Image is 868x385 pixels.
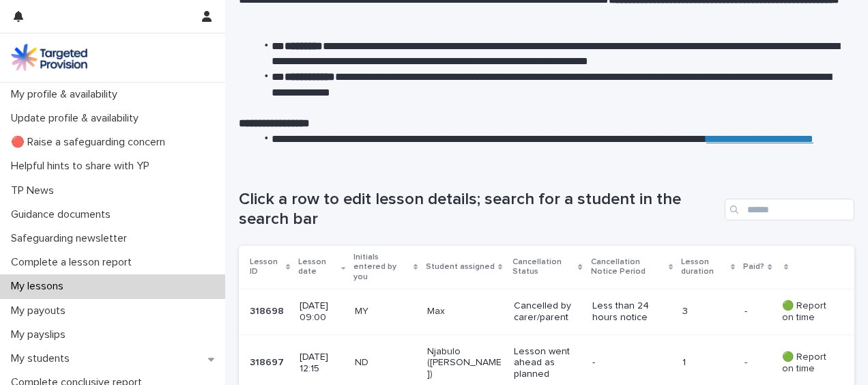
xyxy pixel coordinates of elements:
[744,303,750,317] p: -
[744,354,750,369] p: -
[682,306,734,317] p: 3
[250,354,287,369] p: 318697
[725,199,854,220] input: Search
[5,304,76,317] p: My payouts
[5,208,121,221] p: Guidance documents
[11,44,87,71] img: M5nRWzHhSzIhMunXDL62
[681,255,727,280] p: Lesson duration
[591,255,665,280] p: Cancellation Notice Period
[782,300,833,324] p: 🟢 Report on time
[355,306,416,317] p: MY
[300,352,344,375] p: [DATE] 12:15
[592,357,668,369] p: -
[512,255,575,280] p: Cancellation Status
[300,300,344,324] p: [DATE] 09:00
[5,88,128,101] p: My profile & availability
[355,357,416,369] p: ND
[5,112,149,125] p: Update profile & availability
[5,160,160,173] p: Helpful hints to share with YP
[682,357,734,369] p: 1
[743,259,764,274] p: Paid?
[782,352,833,375] p: 🟢 Report on time
[239,190,719,229] h1: Click a row to edit lesson details; search for a student in the search bar
[298,255,338,280] p: Lesson date
[5,184,65,197] p: TP News
[250,255,283,280] p: Lesson ID
[5,232,138,245] p: Safeguarding newsletter
[250,303,287,317] p: 318698
[592,300,668,324] p: Less than 24 hours notice
[514,300,581,324] p: Cancelled by carer/parent
[5,328,76,341] p: My payslips
[353,250,410,285] p: Initials entered by you
[5,256,143,269] p: Complete a lesson report
[5,136,176,149] p: 🔴 Raise a safeguarding concern
[239,289,854,335] tr: 318698318698 [DATE] 09:00MYMaxCancelled by carer/parentLess than 24 hours notice3-- 🟢 Report on time
[5,352,81,365] p: My students
[426,259,495,274] p: Student assigned
[5,280,74,293] p: My lessons
[514,346,581,380] p: Lesson went ahead as planned
[427,306,503,317] p: Max
[427,346,503,380] p: Njabulo ([PERSON_NAME])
